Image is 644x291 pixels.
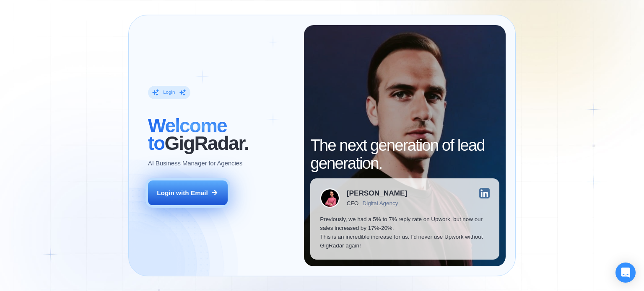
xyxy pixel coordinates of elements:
[615,263,636,283] div: Open Intercom Messenger
[347,200,358,206] div: CEO
[148,159,242,167] p: AI Business Manager for Agencies
[363,200,398,206] div: Digital Agency
[148,117,294,152] h2: ‍ GigRadar.
[148,115,227,154] span: Welcome to
[163,89,175,95] div: Login
[347,190,407,197] div: [PERSON_NAME]
[148,180,228,206] button: Login with Email
[310,136,499,172] h2: The next generation of lead generation.
[320,215,490,250] p: Previously, we had a 5% to 7% reply rate on Upwork, but now our sales increased by 17%-20%. This ...
[157,188,208,197] div: Login with Email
